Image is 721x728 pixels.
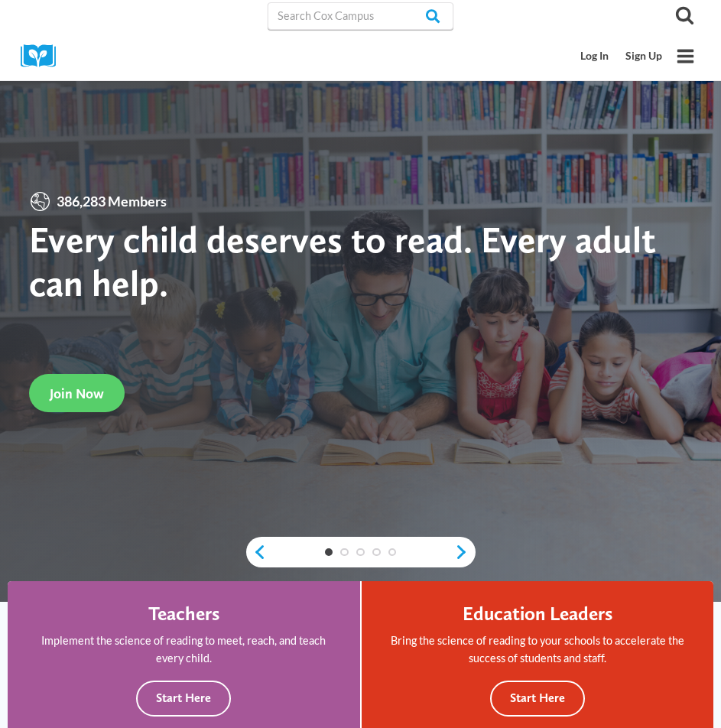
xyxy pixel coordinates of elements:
[463,602,612,625] h4: Education Leaders
[51,190,172,213] span: 386,283 Members
[28,632,339,667] p: Implement the science of reading to meet, reach, and teach every child.
[490,681,585,717] button: Start Here
[573,42,671,70] nav: Secondary Mobile Navigation
[573,42,618,70] a: Log In
[372,548,381,557] a: 4
[268,2,454,30] input: Search Cox Campus
[455,544,476,561] a: next
[21,44,67,68] img: Cox Campus
[50,385,104,401] span: Join Now
[382,632,693,667] p: Bring the science of reading to your schools to accelerate the success of students and staff.
[246,537,476,567] div: content slider buttons
[29,217,656,305] strong: Every child deserves to read. Every adult can help.
[340,548,349,557] a: 2
[325,548,333,557] a: 1
[356,548,365,557] a: 3
[671,41,700,71] button: Open menu
[148,602,219,625] h4: Teachers
[617,42,671,70] a: Sign Up
[136,681,231,717] button: Start Here
[388,548,397,557] a: 5
[246,544,267,561] a: previous
[29,374,125,411] a: Join Now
